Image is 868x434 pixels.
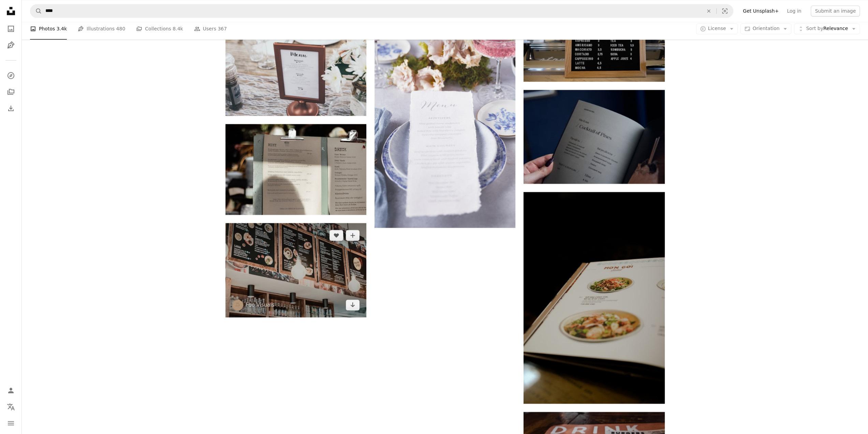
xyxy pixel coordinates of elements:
button: Clear [701,4,716,17]
a: Illustrations [4,38,18,52]
a: Log in [783,5,805,16]
img: a close up of a menu on a table [374,16,515,228]
button: Add to Collection [346,230,359,241]
button: Like [329,230,343,241]
a: person holding white printer paper [524,134,664,140]
a: Home — Unsplash [4,4,18,19]
a: Menu-printed board with brown frame on table [225,66,366,72]
button: Submit an image [811,5,860,16]
a: Users 367 [194,18,227,40]
a: Download [346,299,359,310]
span: License [708,26,726,31]
a: a menu is open on a wooden table [524,295,664,301]
a: A menu sitting on top of a table next to a cup of coffee [225,166,366,172]
img: Go to Foo Visuals's profile [232,299,243,310]
span: 480 [116,25,126,32]
button: Sort byRelevance [794,23,860,34]
a: Foo Visuals [246,302,275,308]
a: Collections 8.4k [136,18,183,40]
a: Photos [4,22,18,36]
span: 8.4k [173,25,183,32]
button: Orientation [740,23,791,34]
a: Collections [4,85,18,99]
a: a close up of a menu on a table [374,118,515,125]
button: Language [4,400,18,414]
a: Explore [4,69,18,82]
a: Log in / Sign up [4,383,18,397]
a: black and brown menu display [225,267,366,273]
img: a menu is open on a wooden table [524,192,664,404]
span: Sort by [806,26,823,31]
a: Get Unsplash+ [739,5,783,16]
img: A menu sitting on top of a table next to a cup of coffee [225,124,366,215]
button: Visual search [717,4,733,17]
span: Orientation [752,26,779,31]
button: Search Unsplash [30,4,42,17]
img: black and brown menu display [225,223,366,317]
span: Relevance [806,25,848,32]
a: Download History [4,101,18,115]
form: Find visuals sitewide [30,4,733,18]
img: Menu-printed board with brown frame on table [225,22,366,115]
button: License [696,23,738,34]
img: person holding white printer paper [524,90,664,184]
span: 367 [218,25,227,32]
button: Menu [4,416,18,430]
a: Illustrations 480 [78,18,125,40]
